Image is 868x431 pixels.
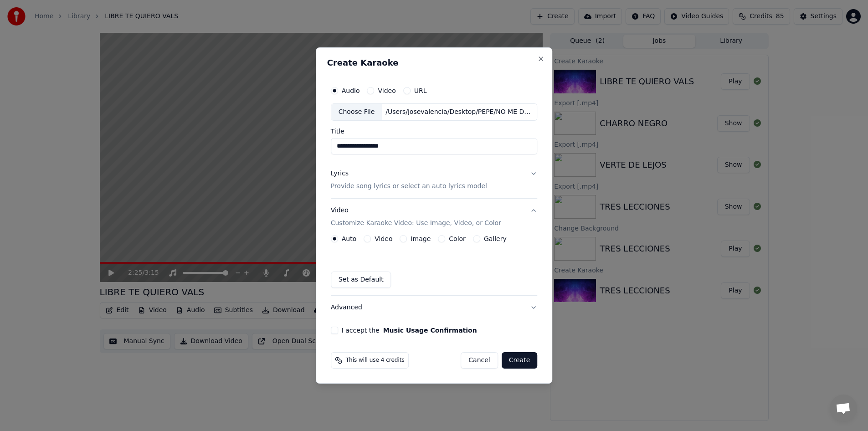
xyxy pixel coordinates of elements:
[461,352,498,369] button: Cancel
[331,272,391,288] button: Set as Default
[331,169,349,178] div: Lyrics
[383,327,477,334] button: I accept the
[378,87,396,94] label: Video
[331,182,487,191] p: Provide song lyrics or select an auto lyrics model
[484,236,507,242] label: Gallery
[342,236,357,242] label: Auto
[331,199,538,235] button: VideoCustomize Karaoke Video: Use Image, Video, or Color
[342,327,477,334] label: I accept the
[414,87,427,94] label: URL
[331,296,538,319] button: Advanced
[375,236,392,242] label: Video
[346,357,405,364] span: This will use 4 credits
[331,219,501,228] p: Customize Karaoke Video: Use Image, Video, or Color
[411,236,431,242] label: Image
[331,162,538,198] button: LyricsProvide song lyrics or select an auto lyrics model
[327,59,541,67] h2: Create Karaoke
[331,206,501,228] div: Video
[331,104,382,120] div: Choose File
[382,108,537,117] div: /Users/josevalencia/Desktop/PEPE/NO ME DEJES PERDER.wav
[502,352,538,369] button: Create
[331,235,538,295] div: VideoCustomize Karaoke Video: Use Image, Video, or Color
[331,128,538,134] label: Title
[342,87,360,94] label: Audio
[449,236,466,242] label: Color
